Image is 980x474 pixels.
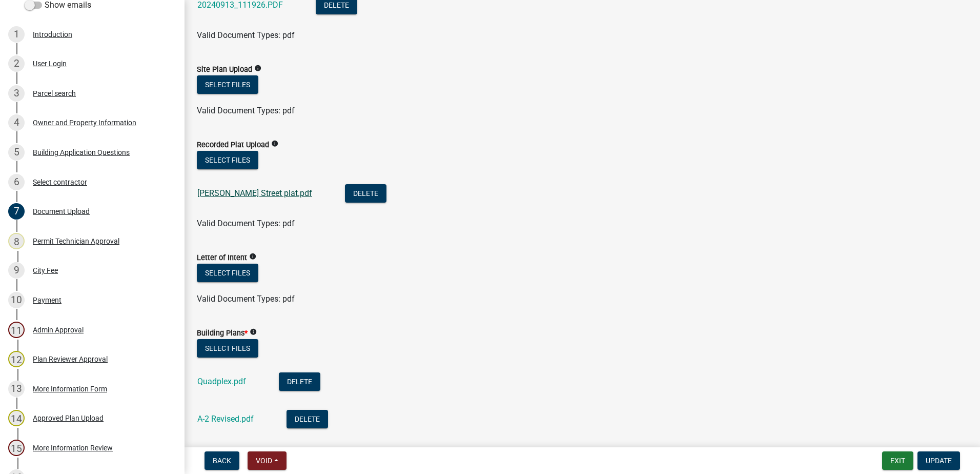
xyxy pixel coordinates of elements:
a: [PERSON_NAME] Street plat.pdf [197,188,312,198]
div: 12 [8,351,25,367]
label: Building Plans [197,330,248,337]
div: 9 [8,262,25,279]
div: User Login [33,60,67,67]
wm-modal-confirm: Delete Document [287,415,328,425]
span: Back [213,457,231,465]
i: info [249,253,256,260]
button: Update [917,451,960,470]
button: Exit [882,451,913,470]
wm-modal-confirm: Delete Document [345,189,386,199]
button: Select files [197,75,258,94]
div: More Information Review [33,444,113,451]
wm-modal-confirm: Delete Document [279,378,320,387]
div: 1 [8,26,25,43]
a: A-2 Revised.pdf [197,414,254,424]
i: info [271,140,278,147]
span: Valid Document Types: pdf [197,30,295,40]
div: Plan Reviewer Approval [33,355,108,363]
div: 4 [8,114,25,131]
span: Valid Document Types: pdf [197,219,295,228]
div: 2 [8,55,25,72]
div: More Information Form [33,385,107,392]
div: City Fee [33,267,58,274]
i: info [254,65,261,72]
div: 7 [8,203,25,220]
div: Owner and Property Information [33,119,136,126]
button: Select files [197,264,258,282]
wm-modal-confirm: Delete Document [316,1,357,11]
label: Letter of Intent [197,254,247,262]
div: 5 [8,144,25,161]
button: Void [248,451,287,470]
label: Site Plan Upload [197,66,252,73]
div: 14 [8,410,25,426]
div: 13 [8,381,25,397]
div: Document Upload [33,208,90,215]
div: 15 [8,440,25,456]
button: Select files [197,151,258,169]
div: 11 [8,322,25,338]
label: Recorded Plat Upload [197,142,269,149]
div: Select contractor [33,179,87,186]
div: 8 [8,233,25,249]
button: Delete [279,372,320,391]
span: Update [926,457,952,465]
div: Permit Technician Approval [33,238,119,245]
div: 10 [8,292,25,308]
div: Approved Plan Upload [33,414,104,422]
i: info [250,328,257,335]
div: 3 [8,85,25,102]
div: Introduction [33,31,72,38]
div: Parcel search [33,90,76,97]
button: Back [205,451,239,470]
div: 6 [8,174,25,190]
div: Payment [33,297,62,304]
button: Delete [287,410,328,428]
button: Select files [197,339,258,358]
span: Void [256,457,272,465]
a: Quadplex.pdf [197,377,246,386]
span: Valid Document Types: pdf [197,106,295,115]
span: Valid Document Types: pdf [197,294,295,304]
div: Admin Approval [33,326,84,333]
div: Building Application Questions [33,149,130,156]
button: Delete [345,184,386,203]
